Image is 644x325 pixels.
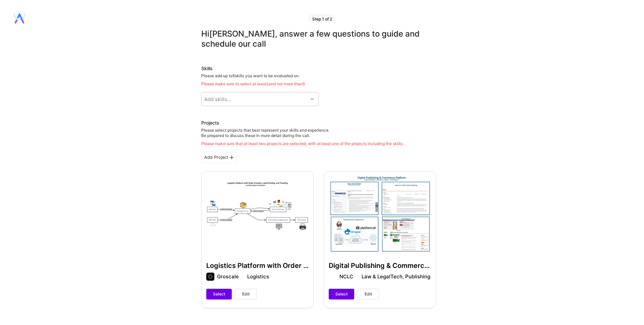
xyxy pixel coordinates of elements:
[201,81,436,87] div: Please make sure to select at least 2 and not more than 5
[206,289,232,299] button: Select
[201,141,405,146] div: Please make sure that at least two projects are selected, with at least one of the projects inclu...
[311,97,314,101] i: icon Chevron
[201,65,436,72] div: Skills
[201,29,436,49] div: Hi [PERSON_NAME] , answer a few questions to guide and schedule our call
[201,152,237,163] div: Add Project
[201,73,436,87] div: Please add up to 5 skills you want to be evaluated on.
[204,96,231,103] div: Add skills...
[235,289,257,299] button: Edit
[365,291,372,297] span: Edit
[213,291,225,297] span: Select
[230,155,234,159] i: icon PlusBlackFlat
[308,14,336,22] div: Step 1 of 2
[201,128,405,146] div: Please select projects that best represent your skills and experience. Be prepared to discuss the...
[329,289,354,299] button: Select
[242,291,250,297] span: Edit
[201,120,219,126] div: Projects
[335,291,347,297] span: Select
[358,289,379,299] button: Edit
